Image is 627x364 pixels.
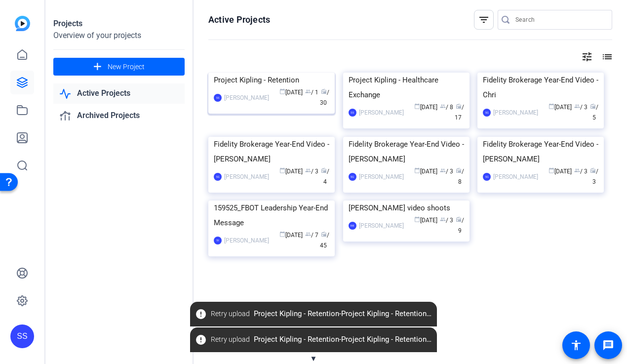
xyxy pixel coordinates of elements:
[414,103,420,109] span: calendar_today
[602,339,614,351] mat-icon: message
[456,217,464,234] span: / 9
[456,167,462,173] span: radio
[440,104,453,111] span: / 8
[570,339,582,351] mat-icon: accessibility
[53,106,185,126] a: Archived Projects
[279,232,303,239] span: [DATE]
[414,104,437,111] span: [DATE]
[208,14,270,26] h1: Active Projects
[53,58,185,76] button: New Project
[279,88,285,94] span: calendar_today
[305,89,318,96] span: / 1
[279,231,285,237] span: calendar_today
[279,167,285,173] span: calendar_today
[574,104,588,111] span: / 3
[478,14,490,26] mat-icon: filter_list
[414,167,420,173] span: calendar_today
[214,73,329,87] div: Project Kipling - Retention
[321,231,327,237] span: radio
[590,167,596,173] span: radio
[483,173,491,181] div: SG
[320,89,329,106] span: / 30
[359,221,404,231] div: [PERSON_NAME]
[549,167,554,173] span: calendar_today
[349,73,464,102] div: Project Kipling - Healthcare Exchange
[493,172,538,182] div: [PERSON_NAME]
[15,16,30,31] img: blue-gradient.svg
[349,173,356,181] div: SG
[349,201,464,215] div: [PERSON_NAME] video shoots
[456,168,464,185] span: / 8
[574,168,588,175] span: / 3
[440,216,446,222] span: group
[91,61,104,73] mat-icon: add
[414,217,437,224] span: [DATE]
[581,51,593,63] mat-icon: tune
[214,201,329,230] div: 159525_FBOT Leadership Year-End Message
[305,168,318,175] span: / 3
[305,231,311,237] span: group
[574,103,580,109] span: group
[279,168,303,175] span: [DATE]
[590,103,596,109] span: radio
[321,167,327,173] span: radio
[349,222,356,230] div: RR
[440,103,446,109] span: group
[321,168,329,185] span: / 4
[53,30,185,41] div: Overview of your projects
[305,232,318,239] span: / 7
[456,103,462,109] span: radio
[195,308,207,320] mat-icon: error
[53,83,185,104] a: Active Projects
[414,168,437,175] span: [DATE]
[440,168,453,175] span: / 3
[414,216,420,222] span: calendar_today
[190,331,437,349] span: Project Kipling - Retention-Project Kipling - Retention-[PERSON_NAME]-2025-08-25_09-14-47-015-1.webm
[214,94,222,102] div: SS
[214,137,329,166] div: Fidelity Brokerage Year-End Video - [PERSON_NAME]
[224,172,269,182] div: [PERSON_NAME]
[224,236,269,245] div: [PERSON_NAME]
[195,334,207,346] mat-icon: error
[214,237,222,244] div: TF
[108,62,145,72] span: New Project
[310,354,317,363] span: ▼
[600,51,612,63] mat-icon: list
[211,334,250,345] span: Retry upload
[493,108,538,118] div: [PERSON_NAME]
[549,168,572,175] span: [DATE]
[440,217,453,224] span: / 3
[549,103,554,109] span: calendar_today
[349,109,356,117] div: SS
[321,88,327,94] span: radio
[359,108,404,118] div: [PERSON_NAME]
[349,137,464,166] div: Fidelity Brokerage Year-End Video - [PERSON_NAME]
[440,167,446,173] span: group
[455,104,464,121] span: / 17
[483,73,598,102] div: Fidelity Brokerage Year-End Video - Chri
[279,89,303,96] span: [DATE]
[190,305,437,323] span: Project Kipling - Retention-Project Kipling - Retention-[PERSON_NAME]-2025-08-25_09-14-37-399-1.webm
[549,104,572,111] span: [DATE]
[456,216,462,222] span: radio
[10,324,34,348] div: SS
[305,167,311,173] span: group
[574,167,580,173] span: group
[515,14,604,26] input: Search
[590,168,598,185] span: / 3
[483,109,491,117] div: SG
[305,88,311,94] span: group
[224,93,269,103] div: [PERSON_NAME]
[359,172,404,182] div: [PERSON_NAME]
[53,18,185,30] div: Projects
[214,173,222,181] div: SG
[590,104,598,121] span: / 5
[320,232,329,249] span: / 45
[483,137,598,166] div: Fidelity Brokerage Year-End Video - [PERSON_NAME]
[211,309,250,319] span: Retry upload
